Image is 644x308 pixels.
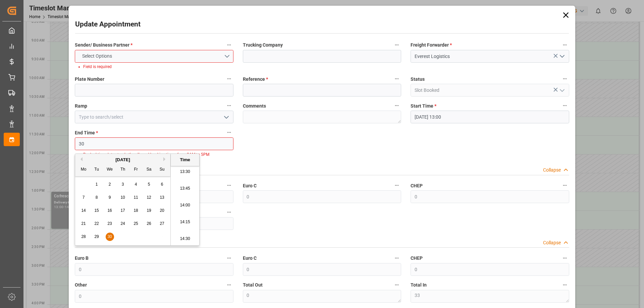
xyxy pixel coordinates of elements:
li: 13:30 [171,164,199,180]
li: Booked timeslot extends the allowed booking times from 8AM to 5PM [83,151,227,158]
div: Choose Wednesday, September 23rd, 2020 [106,220,114,228]
div: Choose Wednesday, September 9th, 2020 [106,193,114,202]
button: open menu [556,85,567,96]
span: 27 [160,221,164,226]
input: Type to search/select [75,111,233,123]
div: Choose Saturday, September 5th, 2020 [145,180,153,189]
div: Choose Wednesday, September 30th, 2020 [106,233,114,241]
button: Euro B [225,181,233,190]
div: Choose Friday, September 4th, 2020 [132,180,140,189]
div: Choose Thursday, September 17th, 2020 [119,206,127,215]
div: Time [172,157,198,163]
button: Start Time * [560,101,569,110]
li: 13:45 [171,180,199,197]
span: 19 [147,208,151,213]
span: Trucking Company [243,42,283,49]
button: Euro C [392,181,401,190]
button: Total Out [392,281,401,289]
span: CHEP [411,182,423,189]
button: Plate Number [225,74,233,83]
button: Sender/ Business Partner * [225,41,233,49]
span: 14 [81,208,86,213]
span: 22 [94,221,99,226]
span: 2 [109,182,111,187]
span: 28 [81,234,86,239]
div: Choose Tuesday, September 1st, 2020 [93,180,101,189]
div: Choose Saturday, September 19th, 2020 [145,206,153,215]
span: 8 [96,195,98,200]
div: Mo [79,166,88,174]
span: 4 [135,182,137,187]
div: Choose Monday, September 14th, 2020 [79,206,88,215]
li: 14:30 [171,231,199,247]
h2: Update Appointment [75,19,141,30]
span: Euro C [243,255,257,262]
span: Sender/ Business Partner [75,42,132,49]
div: month 2020-09 [77,178,169,243]
div: Choose Friday, September 25th, 2020 [132,220,140,228]
div: Choose Sunday, September 20th, 2020 [158,206,166,215]
div: Choose Monday, September 28th, 2020 [79,233,88,241]
span: 13 [160,195,164,200]
input: DD.MM.YYYY HH:MM [411,111,569,123]
div: Collapse [543,167,561,174]
span: 3 [122,182,124,187]
span: Freight Forwarder [411,42,452,49]
span: 20 [160,208,164,213]
span: 6 [161,182,163,187]
div: Su [158,166,166,174]
button: open menu [556,51,567,62]
span: Euro C [243,182,257,189]
li: 14:00 [171,197,199,214]
span: 5 [148,182,150,187]
span: Total In [411,282,427,289]
span: Plate Number [75,76,104,83]
button: Trucking Company [392,41,401,49]
button: Status [560,74,569,83]
span: Euro B [75,255,89,262]
span: 30 [107,234,112,239]
button: Reference * [392,74,401,83]
span: 25 [133,221,138,226]
div: Choose Monday, September 7th, 2020 [79,193,88,202]
span: 9 [109,195,111,200]
button: End Time * [225,128,233,137]
div: Choose Wednesday, September 16th, 2020 [106,206,114,215]
div: Fr [132,166,140,174]
div: Choose Sunday, September 27th, 2020 [158,220,166,228]
button: Ramp [225,101,233,110]
input: DD.MM.YYYY HH:MM [75,137,233,150]
span: End Time [75,129,98,136]
button: Other [225,208,233,217]
div: Choose Wednesday, September 2nd, 2020 [106,180,114,189]
div: Choose Saturday, September 26th, 2020 [145,220,153,228]
span: 23 [107,221,112,226]
span: 18 [133,208,138,213]
div: Tu [93,166,101,174]
button: Euro C [392,254,401,262]
span: 15 [94,208,99,213]
div: Choose Tuesday, September 29th, 2020 [93,233,101,241]
div: Choose Thursday, September 24th, 2020 [119,220,127,228]
span: 11 [133,195,138,200]
button: open menu [75,50,233,63]
span: 21 [81,221,86,226]
div: Sa [145,166,153,174]
div: Choose Monday, September 21st, 2020 [79,220,88,228]
div: Choose Tuesday, September 22nd, 2020 [93,220,101,228]
li: Field is required [83,64,227,70]
div: Choose Thursday, September 10th, 2020 [119,193,127,202]
div: Choose Sunday, September 13th, 2020 [158,193,166,202]
span: 29 [94,234,99,239]
div: Choose Friday, September 18th, 2020 [132,206,140,215]
button: Freight Forwarder * [560,41,569,49]
button: open menu [221,112,231,122]
span: 16 [107,208,112,213]
button: Next Month [163,157,167,161]
button: Other [225,281,233,289]
div: Choose Tuesday, September 15th, 2020 [93,206,101,215]
div: Choose Sunday, September 6th, 2020 [158,180,166,189]
button: CHEP [560,181,569,190]
span: 26 [147,221,151,226]
span: 10 [120,195,125,200]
